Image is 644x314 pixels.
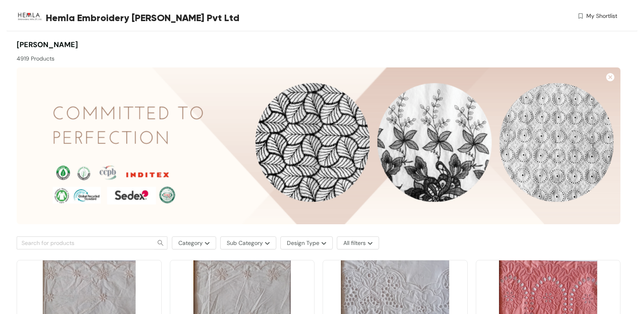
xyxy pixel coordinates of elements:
[154,240,167,246] span: search
[586,12,617,20] span: My Shortlist
[154,236,167,249] button: search
[227,238,263,247] span: Sub Category
[17,67,620,224] img: e2a50620-5bfc-41ec-bbda-4ad4bb9951b2
[343,238,366,247] span: All filters
[287,238,319,247] span: Design Type
[606,73,614,81] img: Close
[366,242,373,245] img: more-options
[172,236,216,249] button: Categorymore-options
[319,242,326,245] img: more-options
[577,12,584,20] img: wishlist
[17,3,43,30] img: Buyer Portal
[220,236,276,249] button: Sub Categorymore-options
[46,11,239,25] span: Hemla Embroidery [PERSON_NAME] Pvt Ltd
[263,242,270,245] img: more-options
[203,242,210,245] img: more-options
[22,238,143,247] input: Search for products
[17,40,78,50] span: [PERSON_NAME]
[17,50,319,63] div: 4919 Products
[178,238,203,247] span: Category
[280,236,333,249] button: Design Typemore-options
[337,236,379,249] button: All filtersmore-options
